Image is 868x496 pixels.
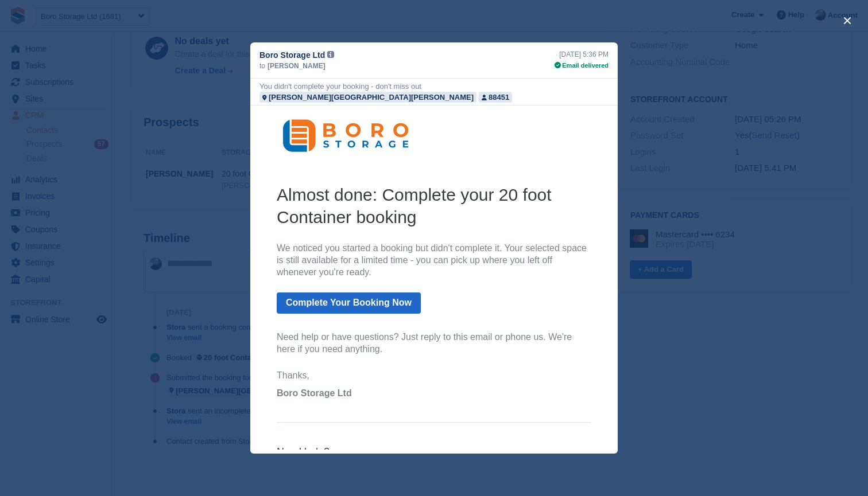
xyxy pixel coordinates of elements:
h6: Need help? [26,340,341,353]
a: [PERSON_NAME][GEOGRAPHIC_DATA][PERSON_NAME] [259,92,476,103]
button: close [838,11,857,30]
span: Boro Storage Ltd [26,283,102,292]
span: to [259,61,265,71]
div: Email delivered [555,61,609,71]
a: Complete Your Booking Now [26,187,170,208]
span: Boro Storage Ltd [259,49,325,61]
p: Thanks, [26,264,341,276]
span: [PERSON_NAME] [268,61,325,71]
p: Need help or have questions? Just reply to this email or phone us. We're here if you need anything. [26,226,341,250]
img: Boro Storage Ltd Logo [26,10,164,50]
div: [PERSON_NAME][GEOGRAPHIC_DATA][PERSON_NAME] [269,92,474,103]
a: 88451 [479,92,512,103]
p: We noticed you started a booking but didn't complete it. Your selected space is still available f... [26,137,341,173]
h2: Almost done: Complete your 20 foot Container booking [26,78,341,123]
div: [DATE] 5:36 PM [555,49,609,60]
div: You didn't complete your booking - don't miss out [259,81,421,92]
img: icon-info-grey-7440780725fd019a000dd9b08b2336e03edf1995a4989e88bcd33f0948082b44.svg [327,51,334,58]
div: 88451 [489,92,509,103]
